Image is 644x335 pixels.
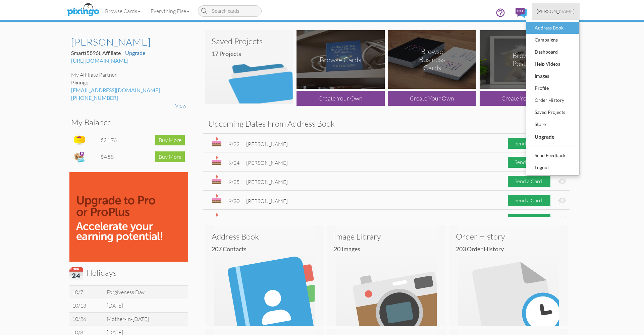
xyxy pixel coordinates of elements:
div: Send a Card! [508,195,550,206]
h3: Holidays [69,267,183,280]
div: Send a Card! [508,138,550,149]
img: saved-projects2.png [205,30,293,104]
div: Upgrade [533,131,573,142]
a: Profile [526,82,579,94]
div: 10/1 [228,216,239,224]
div: Saved Projects [533,107,573,117]
h3: My Balance [71,118,181,127]
div: Send a Card! [508,214,550,225]
a: Address Book [526,22,579,34]
div: Browse Business Cards [410,47,454,72]
span: [PERSON_NAME] [246,198,288,204]
img: address-book.svg [205,225,324,326]
img: points-icon.png [73,133,86,147]
td: Mother-In-[DATE] [104,312,188,326]
div: 9/30 [228,197,239,205]
div: My Affiliate Partner [71,71,186,79]
td: [DATE] [104,299,188,313]
div: Create Your Own [388,91,476,106]
a: Logout [526,161,579,174]
td: $4.58 [99,148,131,165]
h3: Order History [456,232,561,241]
img: bday.svg [212,194,222,203]
div: Buy More [155,135,185,146]
h3: Address Book [212,232,317,241]
img: browse-business-cards.png [388,30,476,89]
h4: 17 Projects [212,51,291,57]
img: order-history.svg [449,225,568,326]
a: Order History [526,94,579,106]
a: Everything Else [146,3,195,19]
div: Create Your Own [297,91,385,106]
img: bday.svg [212,175,222,184]
span: [PERSON_NAME] [246,179,288,185]
a: Saved Projects [526,106,579,118]
img: bday.svg [212,137,222,146]
img: eye-ban.svg [558,216,566,223]
span: , Affiliate [100,50,121,56]
h4: 203 Order History [456,246,566,253]
a: Upgrade [125,50,145,56]
img: image-library.svg [327,225,446,326]
img: eye-ban.svg [558,197,566,204]
a: [PERSON_NAME] [532,3,580,20]
img: eye-ban.svg [558,178,566,185]
div: Images [533,71,573,81]
td: $24.76 [99,132,131,148]
div: Send a Card! [508,176,550,187]
img: upgrade_pro_1-100.jpg [69,172,188,262]
img: browse-cards.png [297,30,385,89]
a: Dashboard [526,46,579,58]
img: calendar.svg [69,267,83,280]
div: Help Videos [533,59,573,69]
a: Store [526,118,579,130]
a: Upgrade [526,130,579,143]
span: [PERSON_NAME] [246,141,288,147]
td: 10/26 [69,312,104,326]
img: pixingo logo [65,2,101,18]
div: [URL][DOMAIN_NAME] [71,57,186,65]
span: [PERSON_NAME] [246,159,288,166]
div: Logout [533,162,573,173]
img: bday.svg [212,213,222,222]
div: Order History [533,95,573,105]
a: Smart(5896), Affiliate [71,50,122,56]
a: Help Videos [526,58,579,70]
div: Send a Card! [508,157,550,168]
h2: [PERSON_NAME] [71,37,180,48]
div: Pixingo [71,79,186,86]
div: Campaigns [533,35,573,45]
div: 9/24 [228,159,239,167]
div: Send Feedback [533,150,573,160]
td: 10/7 [69,286,104,299]
div: Address Book [533,23,573,33]
td: 10/13 [69,299,104,313]
h3: Image Library [334,232,439,241]
div: 9/23 [228,140,239,148]
h3: Upcoming Dates From Address Book [208,119,565,128]
div: Browse Posters [502,51,546,68]
div: Browse Cards [320,55,361,64]
div: Buy More [155,151,185,162]
a: View [175,102,186,109]
img: browse-posters.png [480,30,568,89]
a: Images [526,70,579,82]
h4: 20 images [334,246,444,253]
div: [PHONE_NUMBER] [71,94,186,102]
a: Send Feedback [526,149,579,161]
div: Create Your Own [480,91,568,106]
h4: 207 Contacts [212,246,322,253]
td: Forgiveness Day [104,286,188,299]
div: Dashboard [533,47,573,57]
img: bday.svg [212,156,222,165]
span: (5896) [85,50,100,56]
input: Search cards [198,5,262,17]
img: expense-icon.png [73,150,86,163]
div: 9/25 [228,178,239,186]
a: Campaigns [526,34,579,46]
span: [PERSON_NAME] [246,217,288,223]
div: Profile [533,83,573,93]
div: [EMAIL_ADDRESS][DOMAIN_NAME] [71,86,186,94]
h3: Saved Projects [212,37,286,46]
a: [PERSON_NAME] [71,37,186,48]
